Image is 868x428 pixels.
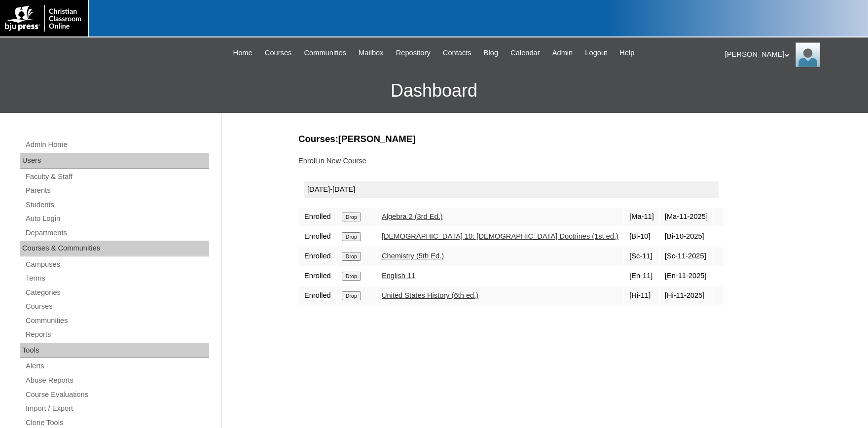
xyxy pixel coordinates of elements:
[342,252,361,261] input: Drop
[25,227,209,239] a: Departments
[354,47,389,59] a: Mailbox
[438,47,476,59] a: Contacts
[25,300,209,313] a: Courses
[624,247,659,266] td: [Sc-11]
[615,47,639,59] a: Help
[25,199,209,211] a: Students
[25,184,209,197] a: Parents
[25,139,209,151] a: Admin Home
[396,47,431,59] span: Repository
[299,247,336,266] td: Enrolled
[20,241,209,256] div: Courses & Communities
[660,227,713,246] td: [Bi-10-2025]
[382,213,443,220] a: Algebra 2 (3rd Ed.)
[5,69,863,113] h3: Dashboard
[260,47,297,59] a: Courses
[298,133,787,145] h3: Courses:[PERSON_NAME]
[299,267,336,285] td: Enrolled
[342,232,361,241] input: Drop
[342,272,361,281] input: Drop
[299,286,336,305] td: Enrolled
[25,213,209,225] a: Auto Login
[25,171,209,183] a: Faculty & Staff
[660,267,713,285] td: [En-11-2025]
[619,47,634,59] span: Help
[624,286,659,305] td: [Hi-11]
[298,157,366,165] a: Enroll in New Course
[25,272,209,285] a: Terms
[25,360,209,372] a: Alerts
[5,5,83,32] img: logo-white.png
[228,47,257,59] a: Home
[484,47,498,59] span: Blog
[510,47,540,59] span: Calendar
[25,402,209,415] a: Import / Export
[299,47,351,59] a: Communities
[624,208,659,226] td: [Ma-11]
[20,343,209,358] div: Tools
[299,208,336,226] td: Enrolled
[25,374,209,387] a: Abuse Reports
[233,47,253,59] span: Home
[547,47,578,59] a: Admin
[552,47,573,59] span: Admin
[25,258,209,271] a: Campuses
[660,208,713,226] td: [Ma-11-2025]
[304,181,719,198] div: [DATE]-[DATE]
[20,153,209,169] div: Users
[382,272,415,280] a: English 11
[382,291,478,299] a: United States History (6th ed.)
[265,47,292,59] span: Courses
[342,291,361,300] input: Drop
[624,227,659,246] td: [Bi-10]
[299,227,336,246] td: Enrolled
[25,328,209,341] a: Reports
[580,47,612,59] a: Logout
[304,47,346,59] span: Communities
[660,286,713,305] td: [Hi-11-2025]
[342,213,361,221] input: Drop
[443,47,471,59] span: Contacts
[660,247,713,266] td: [Sc-11-2025]
[391,47,435,59] a: Repository
[479,47,503,59] a: Blog
[359,47,384,59] span: Mailbox
[624,267,659,285] td: [En-11]
[382,252,444,260] a: Chemistry (5th Ed.)
[796,42,820,67] img: Karen Lawton
[725,42,858,67] div: [PERSON_NAME]
[506,47,544,59] a: Calendar
[585,47,607,59] span: Logout
[25,315,209,327] a: Communities
[25,286,209,299] a: Categories
[25,389,209,401] a: Course Evaluations
[382,232,618,240] a: [DEMOGRAPHIC_DATA] 10: [DEMOGRAPHIC_DATA] Doctrines (1st ed.)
